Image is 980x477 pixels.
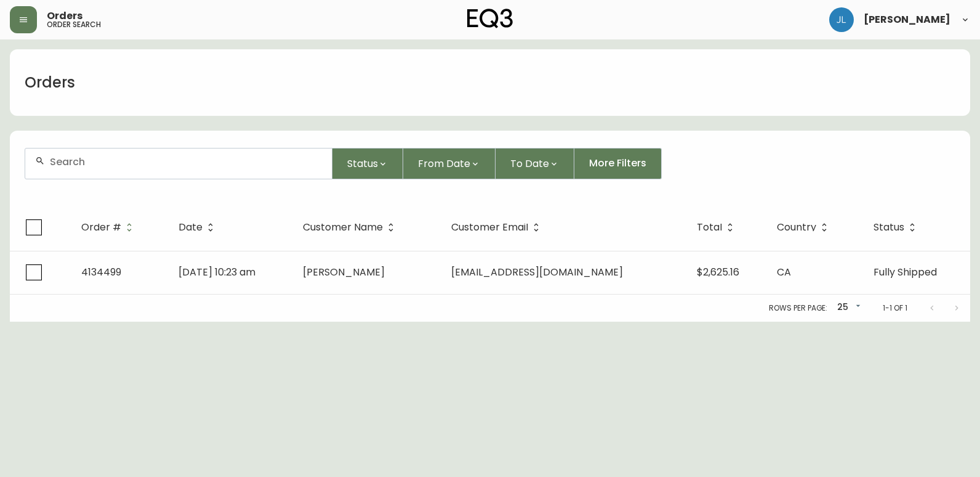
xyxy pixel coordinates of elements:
p: Rows per page: [769,303,827,314]
input: Search [50,156,322,168]
span: CA [777,265,791,279]
span: [EMAIL_ADDRESS][DOMAIN_NAME] [451,265,623,279]
span: Status [347,156,378,171]
h1: Orders [25,72,75,93]
span: Customer Name [303,224,383,231]
span: Total [697,222,738,233]
span: Customer Email [451,224,528,231]
span: 4134499 [81,265,121,279]
span: Customer Name [303,222,399,233]
button: More Filters [574,148,662,179]
span: Customer Email [451,222,544,233]
img: logo [467,9,513,28]
p: 1-1 of 1 [883,303,907,314]
span: Fully Shipped [874,265,937,279]
span: Status [874,222,920,233]
div: 25 [832,298,863,318]
span: Date [179,222,219,233]
button: From Date [403,148,496,179]
span: [PERSON_NAME] [303,265,385,279]
span: Total [697,224,722,231]
span: Date [179,224,203,231]
span: From Date [418,156,470,171]
button: To Date [496,148,574,179]
span: Order # [81,222,137,233]
button: Status [332,148,403,179]
span: Status [874,224,904,231]
span: Country [777,222,832,233]
span: $2,625.16 [697,265,739,279]
span: Order # [81,224,121,231]
span: More Filters [589,157,646,170]
span: Orders [47,11,82,21]
span: [PERSON_NAME] [864,15,950,25]
span: [DATE] 10:23 am [179,265,255,279]
span: To Date [510,156,549,171]
img: 1c9c23e2a847dab86f8017579b61559c [829,7,854,32]
span: Country [777,224,816,231]
h5: order search [47,21,101,28]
